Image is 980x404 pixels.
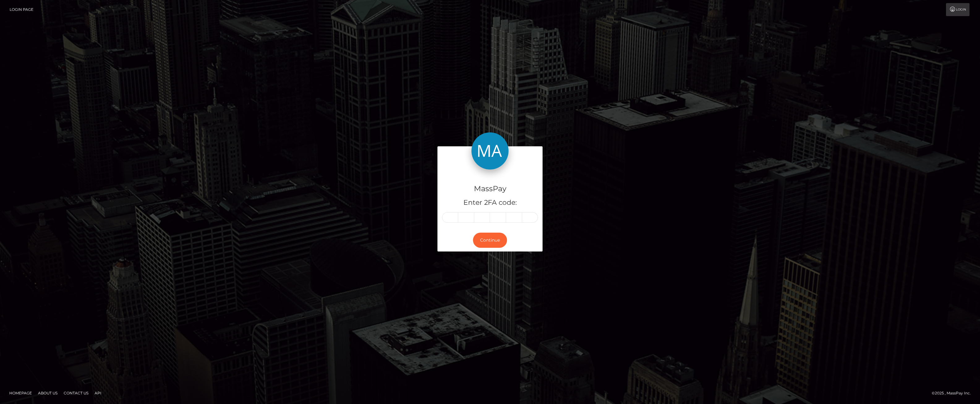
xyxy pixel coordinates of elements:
h5: Enter 2FA code: [442,198,538,208]
a: Login Page [10,3,33,16]
img: MassPay [471,132,509,170]
a: API [92,388,104,398]
a: Contact Us [61,388,91,398]
h4: MassPay [442,183,538,194]
button: Continue [473,233,507,248]
a: Homepage [7,388,34,398]
div: © 2025 , MassPay Inc. [932,390,975,397]
a: About Us [36,388,60,398]
a: Login [946,3,969,16]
